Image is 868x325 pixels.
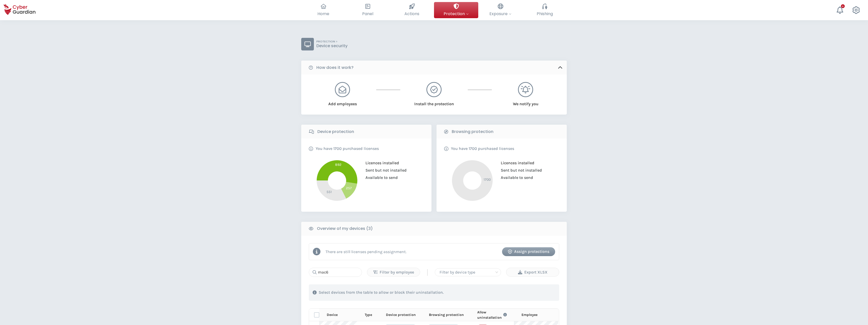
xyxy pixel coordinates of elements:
span: Licences installed [497,160,534,165]
div: Type [365,312,378,317]
button: Export XLSX [506,268,559,277]
div: Device protection [386,312,421,317]
div: Allow uninstallation [477,310,514,320]
span: Panel [362,11,373,17]
span: Protection [444,11,469,17]
span: | [426,268,428,276]
button: Link to FAQ information [502,310,508,320]
div: Employee [522,312,558,317]
div: We notify you [505,97,547,107]
span: Sent but not installed [362,168,407,173]
div: Export XLSX [510,269,555,275]
p: Select devices from the table to allow or block their uninstallation. [319,290,444,295]
button: Exposure [478,2,523,18]
p: There are still licenses pending assignment. [325,249,406,254]
span: Exposure [489,11,511,17]
button: Filter by employee [367,268,420,277]
p: You have 1700 purchased licenses [316,146,379,151]
span: Actions [404,11,419,17]
span: Home [317,11,329,17]
div: Filter by employee [371,269,416,275]
b: Device protection [317,129,354,135]
div: Device [327,312,357,317]
input: Search... [309,268,362,277]
p: PROTECTION > [316,40,348,43]
span: Available to send [362,175,398,180]
div: Add employees [322,97,363,107]
div: + [841,4,845,8]
span: Available to send [497,175,533,180]
span: Licences installed [362,160,399,165]
button: Protection [434,2,478,18]
b: Overview of my devices (3) [317,226,373,232]
div: Assign protections [506,249,551,255]
div: Browsing protection [429,312,469,317]
p: You have 1700 purchased licenses [451,146,514,151]
span: Phishing [537,11,553,17]
p: Device security [316,43,348,48]
button: Phishing [523,2,567,18]
button: Assign protections [502,247,555,256]
b: How does it work? [316,65,354,71]
button: Home [301,2,345,18]
button: Panel [345,2,390,18]
button: Actions [390,2,434,18]
div: Install the protection [413,97,455,107]
b: Browsing protection [452,129,493,135]
span: Sent but not installed [497,168,542,173]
